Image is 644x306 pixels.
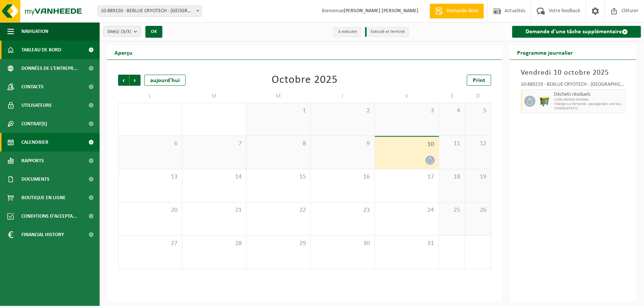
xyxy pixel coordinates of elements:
td: D [465,89,491,103]
span: 8 [250,140,307,148]
td: M [182,89,247,103]
td: V [375,89,439,103]
button: OK [145,26,162,38]
span: Tableau de bord [21,41,61,59]
span: 21 [186,206,242,214]
td: S [439,89,465,103]
span: 10-889220 - BEBLUE CRYOTECH - LIÈGE [98,6,202,16]
span: 29 [250,239,307,248]
span: Site(s) [107,26,131,37]
span: 27 [122,239,178,248]
span: 16 [314,173,371,181]
span: 5 [469,107,487,115]
span: Calendrier [21,133,48,152]
a: Demande devis [430,4,484,18]
div: 10-889219 - BEBLUE CRYOTECH - [GEOGRAPHIC_DATA] [521,82,626,89]
img: WB-1100-HPE-GN-50 [539,96,550,107]
span: Déchets résiduels [554,92,623,98]
span: 17 [379,173,435,181]
span: 24 [379,206,435,214]
span: 23 [314,206,371,214]
div: aujourd'hui [144,75,186,86]
span: 30 [314,239,371,248]
span: Précédent [118,75,129,86]
span: Utilisateurs [21,96,52,115]
span: Suivant [130,75,141,86]
span: 1100L déchets résiduels [554,98,623,102]
span: Boutique en ligne [21,188,66,207]
span: 13 [122,173,178,181]
li: Exécuté et terminé [365,27,409,37]
span: Données de l'entrepr... [21,59,78,78]
span: Vidange sur demande - passage dans une tournée fixe [554,102,623,106]
span: 3 [379,107,435,115]
span: 20 [122,206,178,214]
h3: Vendredi 10 octobre 2025 [521,67,626,78]
span: 18 [443,173,461,181]
li: à exécuter [333,27,361,37]
span: 1 [250,107,307,115]
span: 10-889220 - BEBLUE CRYOTECH - LIÈGE [97,6,202,17]
span: Navigation [21,22,48,41]
span: 4 [443,107,461,115]
h2: Programme journalier [510,45,580,59]
strong: [PERSON_NAME] [PERSON_NAME] [344,8,419,14]
span: 7 [186,140,242,148]
a: Print [467,75,491,86]
span: 6 [122,140,178,148]
span: 12 [469,140,487,148]
span: 28 [186,239,242,248]
span: Rapports [21,152,44,170]
span: 10 [379,140,435,149]
td: L [118,89,182,103]
span: 22 [250,206,307,214]
h2: Aperçu [107,45,140,59]
span: Conditions d'accepta... [21,207,77,225]
span: 2 [314,107,371,115]
span: Demande devis [445,7,480,15]
span: Print [473,78,485,84]
div: Octobre 2025 [272,75,338,86]
a: Demande d'une tâche supplémentaire [512,26,641,38]
span: Contrat(s) [21,115,47,133]
td: M [247,89,311,103]
button: Site(s)(3/3) [103,26,141,37]
span: 14 [186,173,242,181]
span: Financial History [21,225,64,244]
span: 19 [469,173,487,181]
count: (3/3) [121,29,131,34]
span: 26 [469,206,487,214]
span: 25 [443,206,461,214]
span: 15 [250,173,307,181]
td: J [311,89,375,103]
span: Contacts [21,78,44,96]
span: T250002979371 [554,106,623,111]
span: 11 [443,140,461,148]
span: Documents [21,170,49,188]
span: 9 [314,140,371,148]
span: 31 [379,239,435,248]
